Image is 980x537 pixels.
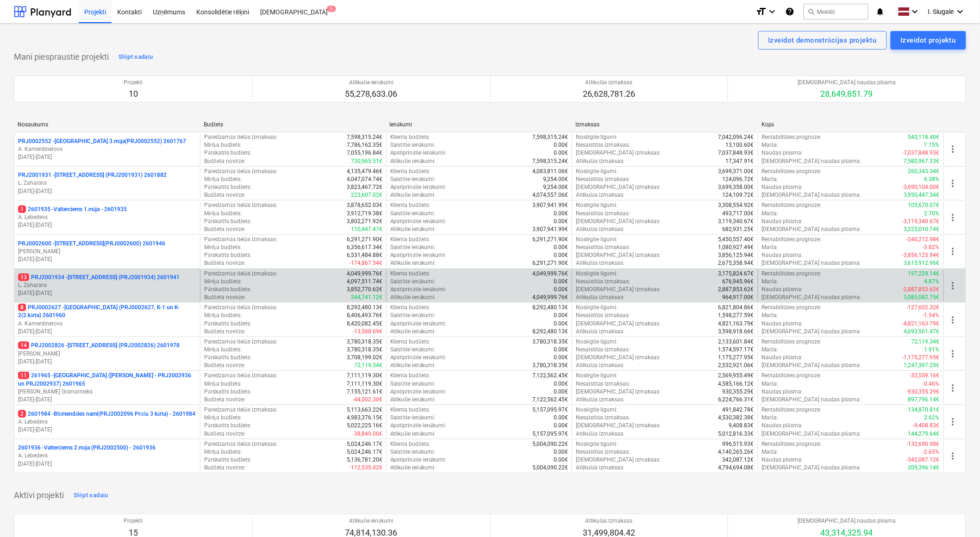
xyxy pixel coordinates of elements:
p: [DEMOGRAPHIC_DATA] naudas plūsma : [762,328,861,336]
span: more_vert [948,144,959,155]
p: 4,049,999.76€ [532,270,568,278]
p: Klienta budžets : [390,304,430,312]
div: Izveidot demonstrācijas projektu [768,34,877,46]
div: Izmaksas [575,121,754,128]
p: 7,042,096.24€ [718,133,754,141]
p: Pārskatīts budžets : [204,286,251,293]
p: 72,119.34€ [911,338,940,346]
p: [DATE] - [DATE] [18,289,196,297]
p: 2,675,358.94€ [718,259,754,267]
div: Nosaukums [18,121,196,128]
p: Atlikušie ienākumi : [390,259,436,267]
span: more_vert [948,246,959,257]
p: 1,598,277.59€ [718,312,754,319]
p: Saistītie ienākumi : [390,244,436,251]
p: 0.00€ [554,312,568,319]
p: [DEMOGRAPHIC_DATA] izmaksas : [576,218,661,225]
iframe: Chat Widget [934,493,980,537]
div: 2601936 -Valterciems 2.māja (PRJ2002500) - 2601936A. Lebedevs[DATE]-[DATE] [18,444,196,468]
button: Slēpt sadaļu [116,50,156,64]
p: Atlikušie ienākumi : [390,225,436,233]
p: 6,356,617.34€ [347,244,382,251]
p: 3,085,082.75€ [904,293,940,301]
p: 8,292,480.13€ [532,328,568,336]
div: 13PRJ2001934 -[STREET_ADDRESS] (PRJ2001934) 2601941L. Zaharāns[DATE]-[DATE] [18,274,196,297]
p: Marža : [762,141,779,149]
p: -1.54% [923,312,940,319]
p: Naudas plūsma : [762,251,803,259]
p: Klienta budžets : [390,236,430,244]
span: more_vert [948,450,959,462]
p: Budžeta novirze : [204,293,245,301]
span: more_vert [948,178,959,189]
p: 0.00€ [554,320,568,328]
p: 6.38% [924,175,940,183]
p: Noslēgtie līgumi : [576,133,618,141]
p: 9,254.00€ [543,175,568,183]
p: Budžeta novirze : [204,328,245,336]
i: notifications [876,6,885,17]
p: Nesaistītās izmaksas : [576,312,630,319]
p: 3,912,719.38€ [347,210,382,218]
p: Paredzamās tiešās izmaksas : [204,201,277,209]
p: 6,291,271.90€ [532,236,568,244]
span: 1 [327,6,336,12]
p: 2601984 - Blūmendāles nami(PRJ2002096 Prūšu 3 kārta) - 2601984 [18,410,195,418]
p: Atlikušie ienākumi : [390,328,436,336]
p: Rentabilitātes prognoze : [762,338,822,346]
div: PRJ0002552 -[GEOGRAPHIC_DATA] 3.māja(PRJ0002552) 2601767A. Kamerdinerovs[DATE]-[DATE] [18,137,196,161]
p: Mērķa budžets : [204,278,242,286]
div: PRJ0002600 -[STREET_ADDRESS](PRJ0002600) 2601946[PERSON_NAME][DATE]-[DATE] [18,240,196,263]
p: Klienta budžets : [390,201,430,209]
p: [DEMOGRAPHIC_DATA] naudas plūsma : [762,191,861,199]
p: 730,965.51€ [351,157,382,165]
p: 13,100.60€ [726,141,754,149]
p: Atlikušie ienākumi : [390,191,436,199]
p: Saistītie ienākumi : [390,210,436,218]
button: Slēpt sadaļu [71,488,111,503]
p: Budžeta novirze : [204,157,245,165]
p: [DEMOGRAPHIC_DATA] naudas plūsma : [762,259,861,267]
p: 3,823,467.72€ [347,183,382,191]
p: 10 [124,88,143,100]
p: 7,598,315.24€ [532,157,568,165]
p: Naudas plūsma : [762,149,803,157]
p: 4,047,074.74€ [347,175,382,183]
span: 14 [18,342,29,349]
span: more_vert [948,348,959,359]
p: Saistītie ienākumi : [390,278,436,286]
p: Noslēgtie līgumi : [576,304,618,312]
p: 4,135,479.46€ [347,168,382,175]
p: Nesaistītās izmaksas : [576,346,630,354]
button: Izveidot projektu [891,31,966,50]
p: 244,741.12€ [351,293,382,301]
p: 6,531,484.88€ [347,251,382,259]
p: 3,225,010.74€ [904,225,940,233]
p: Naudas plūsma : [762,286,803,293]
p: Nesaistītās izmaksas : [576,210,630,218]
p: [DATE] - [DATE] [18,460,196,468]
p: Pārskatīts budžets : [204,149,251,157]
p: Atlikušie ienākumi : [390,157,436,165]
p: Pārskatīts budžets : [204,251,251,259]
p: Atlikušās izmaksas [583,79,635,87]
p: 0.00€ [554,218,568,225]
p: 543,118.40€ [908,133,940,141]
p: 2.70% [924,210,940,218]
p: -4,821,163.79€ [903,320,940,328]
p: [DEMOGRAPHIC_DATA] naudas plūsma : [762,225,861,233]
p: [DEMOGRAPHIC_DATA] naudas plūsma [798,79,896,87]
p: 124,109.72€ [723,191,754,199]
span: more_vert [948,416,959,427]
p: Paredzamās tiešās izmaksas : [204,133,277,141]
p: 964,917.00€ [723,293,754,301]
p: Mērķa budžets : [204,312,242,319]
p: Paredzamās tiešās izmaksas : [204,338,277,346]
div: Slēpt sadaļu [119,52,153,62]
p: Klienta budžets : [390,168,430,175]
div: Kopā [762,121,940,128]
p: Rentabilitātes prognoze : [762,270,822,278]
p: Atlikušās izmaksas : [576,225,624,233]
p: 0.00€ [554,210,568,218]
p: Paredzamās tiešās izmaksas : [204,236,277,244]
